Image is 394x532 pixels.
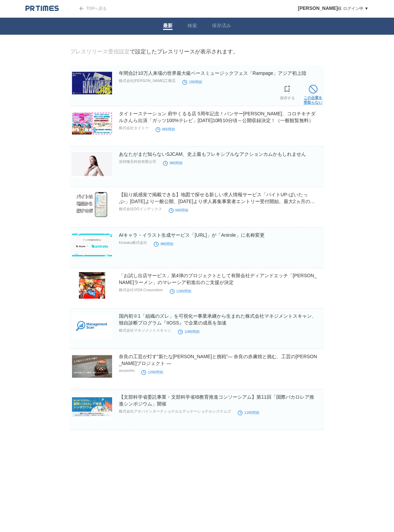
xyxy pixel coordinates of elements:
[72,191,112,218] img: 【貼り紙感覚で掲載できる】地図で探せる新しい求人情報サービス「バイトUP-ばいたっぷ-」9月20日より一般公開、8月20日より求人募集事業者エントリー受付開始。最大2ヵ月の掲載無料キャンペーンも。
[69,6,107,11] a: TOPへ戻る
[119,126,149,131] p: 株式会社タイトー
[119,192,315,211] a: 【貼り紙感覚で掲載できる】地図で探せる新しい求人情報サービス「バイトUP-ばいたっぷ-」[DATE]より一般公開、[DATE]より求人募集事業者エントリー受付開始。最大2ヵ月の掲載無料キャンペーンも。
[154,242,174,246] time: 9時間前
[119,159,156,164] p: 深圳臻呈科技有限公司
[119,287,163,293] p: 株式会社VIDA Corporation
[72,272,112,299] img: 「お試し出店サービス」第4弾のプロジェクトとして有限会社ディアンドエッチ「秀ちゃんラーメン」のマレーシア初進出のご支援が決定
[72,394,112,420] img: 【文部科学省委託事業・文部科学省IB教育推進コンソーシアム】第11回「国際バカロレア推進シンポジウム」開催
[119,354,317,366] a: 奈良の工芸が灯す”新たな[PERSON_NAME]と挑戦”— 奈良の赤膚焼と挑む、工芸の[PERSON_NAME]プロジェクト —
[163,23,173,30] a: 最新
[119,313,317,326] a: 国内初※1「組織のズレ」を可視化ー事業承継から生まれた株式会社マネジメントスキャン、独自診断プログラム『IIOSS』で企業の成長を加速
[298,5,338,11] span: [PERSON_NAME]
[156,127,175,131] time: 8時間前
[25,5,59,12] img: logo.png
[119,328,171,333] p: 株式会社マネジメントスキャン
[70,48,238,55] div: で設定したプレスリリースが表示されます。
[141,370,163,374] time: 10時間前
[72,353,112,380] img: 奈良の工芸が灯す”新たな未来と挑戦”— 奈良の赤膚焼と挑む、工芸の未来プロジェクト —
[182,80,202,84] time: 2時間前
[119,368,135,372] p: asuworks
[70,49,130,54] a: プレスリリース受信設定
[72,110,112,137] img: タイトーステーション 府中くるる店 5周年記念！パンサー尾形さん、コロチキナダルさんら出演「ガッツ100%テレビ」8月20日（水）10時10分頃～公開収録決定！（一般観覧無料）
[119,232,265,238] a: AIキャラ・イラスト生成サービス「[URL]」が「Anirole」に名称変更
[119,240,147,245] p: Kinkaku株式会社
[119,206,162,212] p: 株式会社DGインデックス
[119,273,317,285] a: 「お試し出店サービス」第4弾のプロジェクトとして有限会社ディアンドエッチ「[PERSON_NAME]ラーメン」のマレーシア初進出のご支援が決定
[119,409,231,414] p: 株式会社アオバインターナショナルエデュケーショナルシステムズ
[280,83,295,100] a: 保存する
[119,111,316,123] a: タイトーステーション 府中くるる店 5周年記念！パンサー[PERSON_NAME]、コロチキナダルさんら出演「ガッツ100%テレビ」[DATE]10時10分頃～公開収録決定！（一般観覧無料）
[79,6,84,11] img: arrow.png
[298,6,369,11] a: [PERSON_NAME]様 ログイン中 ▼
[119,394,314,406] a: 【文部科学省委託事業・文部科学省IB教育推進コンソーシアム】第11回「国際バカロレア推進シンポジウム」開催
[72,70,112,96] img: 年間合計10万人来場の世界最大級ベースミュージックフェス「Rampage」アジア初上陸
[119,151,306,157] a: あなたがまだ知らないSJCAM、史上最もフレキシブルなアクションカムかもしれません
[72,151,112,177] img: あなたがまだ知らないSJCAM、史上最もフレキシブルなアクションカムかもしれません
[119,78,176,83] p: 株式会社[PERSON_NAME]工務店
[72,232,112,258] img: AIキャラ・イラスト生成サービス「Akuma.ai」が「Anirole」に名称変更
[178,330,200,334] time: 10時間前
[169,208,189,212] time: 9時間前
[304,83,322,105] a: この企業を受取らない
[212,23,231,30] a: 保存済み
[163,161,183,165] time: 9時間前
[170,289,192,293] time: 10時間前
[72,313,112,339] img: 国内初※1「組織のズレ」を可視化ー事業承継から生まれた株式会社マネジメントスキャン、独自診断プログラム『IIOSS』で企業の成長を加速
[238,411,259,415] time: 11時間前
[119,70,306,76] a: 年間合計10万人来場の世界最大級ベースミュージックフェス「Rampage」アジア初上陸
[187,23,197,30] a: 検索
